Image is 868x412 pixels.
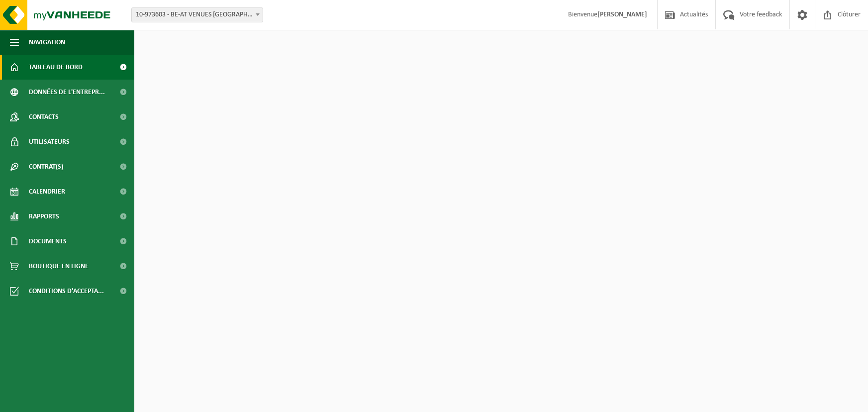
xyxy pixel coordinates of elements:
[29,154,63,179] span: Contrat(s)
[29,179,65,204] span: Calendrier
[131,7,263,22] span: 10-973603 - BE-AT VENUES NV - FOREST
[29,55,83,80] span: Tableau de bord
[29,30,65,55] span: Navigation
[29,279,104,304] span: Conditions d'accepta...
[29,254,89,279] span: Boutique en ligne
[29,80,105,104] span: Données de l'entrepr...
[29,129,70,154] span: Utilisateurs
[29,104,59,129] span: Contacts
[132,8,263,22] span: 10-973603 - BE-AT VENUES NV - FOREST
[29,229,67,254] span: Documents
[597,11,647,18] strong: [PERSON_NAME]
[29,204,59,229] span: Rapports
